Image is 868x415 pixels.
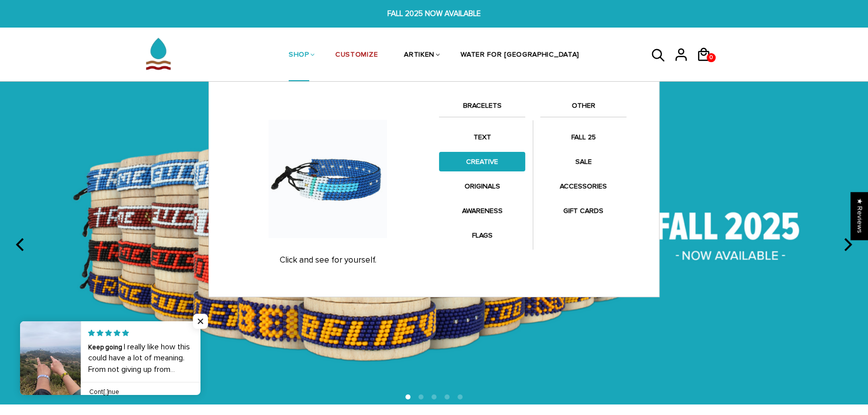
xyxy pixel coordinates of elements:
[289,29,309,82] a: SHOP
[335,29,378,82] a: CUSTOMIZE
[540,201,626,221] a: GIFT CARDS
[461,29,579,82] a: WATER FOR [GEOGRAPHIC_DATA]
[439,201,525,221] a: AWARENESS
[439,127,525,147] a: TEXT
[193,314,208,329] span: Close popup widget
[404,29,435,82] a: ARTIKEN
[267,8,602,20] span: FALL 2025 NOW AVAILABLE
[227,255,429,265] p: Click and see for yourself.
[836,234,858,256] button: next
[10,234,32,256] button: previous
[439,176,525,196] a: ORIGINALS
[540,152,626,171] a: SALE
[696,65,719,67] a: 0
[439,100,525,117] a: BRACELETS
[707,51,715,65] span: 0
[439,226,525,245] a: FLAGS
[540,176,626,196] a: ACCESSORIES
[439,152,525,171] a: CREATIVE
[540,127,626,147] a: FALL 25
[851,192,868,240] div: Click to open Judge.me floating reviews tab
[540,100,626,117] a: OTHER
